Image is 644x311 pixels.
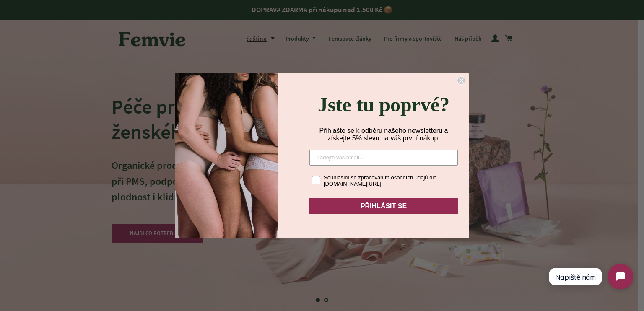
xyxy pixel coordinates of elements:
div: Souhlasím se zpracováním osobních údajů dle [DOMAIN_NAME][URL]. [324,174,448,187]
iframe: Tidio Chat [541,257,640,296]
span: Jste tu poprvé? [318,93,450,116]
span: Přihlašte se k odběru našeho newsletteru a získejte 5% slevu na váš první nákup. [319,127,448,142]
input: Zadejte váš email... [309,150,458,166]
button: PŘIHLÁSIT SE [309,198,458,214]
button: Close dialog [457,76,465,85]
